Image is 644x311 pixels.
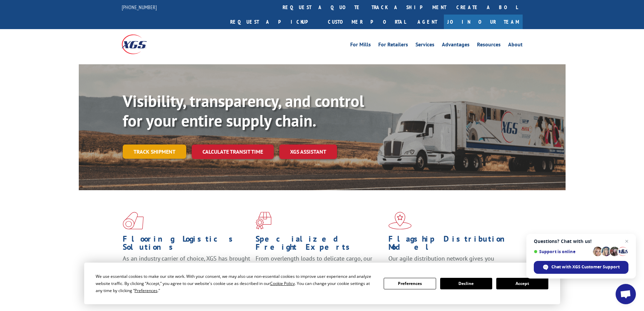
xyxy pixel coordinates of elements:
a: Request a pickup [225,15,323,29]
button: Accept [496,278,548,289]
a: Services [415,42,434,49]
h1: Flooring Logistics Solutions [123,235,251,254]
p: From overlength loads to delicate cargo, our experienced staff knows the best way to move your fr... [256,254,383,285]
button: Preferences [384,278,436,289]
a: Advantages [442,42,470,49]
div: Cookie Consent Prompt [84,263,560,304]
span: Support is online [534,249,591,254]
span: As an industry carrier of choice, XGS has brought innovation and dedication to flooring logistics... [123,254,250,279]
a: Agent [411,15,444,29]
a: For Retailers [378,42,408,49]
div: Open chat [616,284,636,304]
img: xgs-icon-flagship-distribution-model-red [388,212,412,229]
div: Chat with XGS Customer Support [534,261,628,274]
a: About [508,42,523,49]
div: We use essential cookies to make our site work. With your consent, we may also use non-essential ... [96,273,376,294]
h1: Specialized Freight Experts [256,235,383,254]
img: xgs-icon-focused-on-flooring-red [256,212,271,229]
span: Our agile distribution network gives you nationwide inventory management on demand. [388,254,513,270]
span: Questions? Chat with us! [534,239,628,244]
h1: Flagship Distribution Model [388,235,516,254]
b: Visibility, transparency, and control for your entire supply chain. [123,90,364,131]
a: For Mills [350,42,371,49]
span: Cookie Policy [270,281,295,286]
a: Customer Portal [323,15,411,29]
span: Chat with XGS Customer Support [551,264,620,270]
a: XGS ASSISTANT [279,145,337,159]
img: xgs-icon-total-supply-chain-intelligence-red [123,212,144,229]
span: Preferences [135,288,158,293]
a: Calculate transit time [192,145,274,159]
button: Decline [440,278,492,289]
a: [PHONE_NUMBER] [122,4,157,10]
a: Track shipment [123,145,186,159]
a: Join Our Team [444,15,523,29]
span: Close chat [623,237,631,245]
a: Resources [477,42,501,49]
